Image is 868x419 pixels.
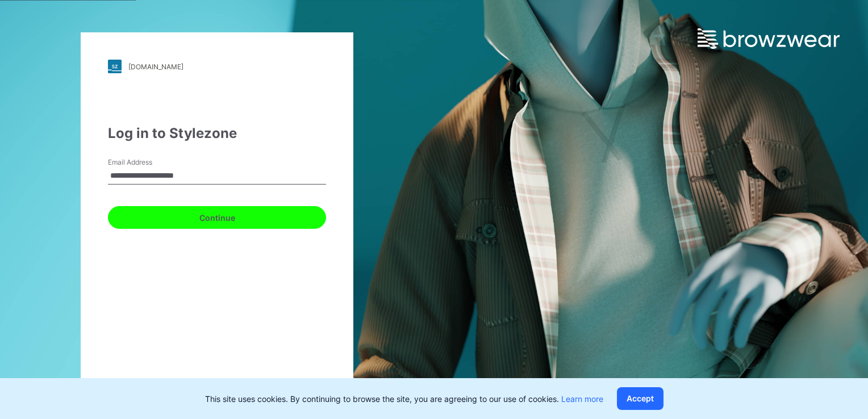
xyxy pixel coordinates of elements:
[205,393,603,405] p: This site uses cookies. By continuing to browse the site, you are agreeing to our use of cookies.
[108,60,326,73] a: [DOMAIN_NAME]
[108,206,326,229] button: Continue
[108,123,326,144] div: Log in to Stylezone
[698,28,840,49] img: browzwear-logo.e42bd6dac1945053ebaf764b6aa21510.svg
[128,62,183,71] div: [DOMAIN_NAME]
[108,157,187,167] label: Email Address
[617,387,663,410] button: Accept
[561,394,603,404] a: Learn more
[108,60,122,73] img: stylezone-logo.562084cfcfab977791bfbf7441f1a819.svg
